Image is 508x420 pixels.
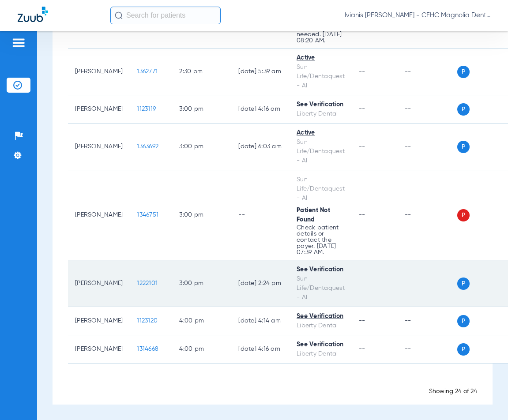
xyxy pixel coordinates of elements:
td: [PERSON_NAME] [68,124,130,170]
img: Search Icon [115,11,123,19]
td: [DATE] 2:24 PM [231,260,290,307]
div: Liberty Dental [297,321,345,330]
td: [DATE] 5:39 AM [231,49,290,95]
div: See Verification [297,265,345,274]
span: 1346751 [137,212,158,218]
img: Zuub Logo [18,7,48,22]
td: -- [398,170,457,260]
span: -- [359,106,365,112]
div: Liberty Dental [297,109,345,119]
td: [PERSON_NAME] [68,95,130,124]
td: 2:30 PM [172,49,231,95]
iframe: Chat Widget [464,378,508,420]
td: -- [398,335,457,364]
td: [DATE] 4:16 AM [231,335,290,364]
span: Ivianis [PERSON_NAME] - CFHC Magnolia Dental [345,11,490,20]
span: -- [359,280,365,286]
div: Active [297,53,345,63]
span: P [457,209,470,221]
span: 1222101 [137,280,158,286]
span: Showing 24 of 24 [429,388,477,394]
td: [PERSON_NAME] [68,170,130,260]
div: Sun Life/Dentaquest - AI [297,274,345,302]
img: hamburger-icon [11,37,26,48]
span: P [457,315,470,327]
span: 1362771 [137,68,158,75]
span: 1123120 [137,318,158,324]
td: [PERSON_NAME] [68,49,130,95]
td: [DATE] 6:03 AM [231,124,290,170]
span: P [457,103,470,116]
div: See Verification [297,100,345,109]
span: -- [359,318,365,324]
div: Sun Life/Dentaquest - AI [297,138,345,165]
td: -- [398,95,457,124]
div: Active [297,128,345,138]
td: -- [398,49,457,95]
td: [PERSON_NAME] [68,260,130,307]
span: -- [359,212,365,218]
td: -- [398,307,457,335]
span: P [457,141,470,153]
td: 3:00 PM [172,95,231,124]
td: [DATE] 4:14 AM [231,307,290,335]
span: 1363692 [137,143,158,150]
td: -- [398,124,457,170]
td: 4:00 PM [172,307,231,335]
span: P [457,343,470,356]
div: Sun Life/Dentaquest - AI [297,63,345,90]
span: -- [359,346,365,352]
p: Check patient details or contact the payer. [DATE] 07:39 AM. [297,225,345,255]
div: See Verification [297,312,345,321]
div: Liberty Dental [297,349,345,359]
span: P [457,66,470,78]
td: [PERSON_NAME] [68,307,130,335]
span: 1123119 [137,106,156,112]
td: 3:00 PM [172,260,231,307]
td: 3:00 PM [172,124,231,170]
td: [DATE] 4:16 AM [231,95,290,124]
span: -- [359,68,365,75]
input: Search for patients [110,7,221,24]
td: -- [398,260,457,307]
div: See Verification [297,340,345,349]
span: P [457,277,470,290]
td: 3:00 PM [172,170,231,260]
span: 1314668 [137,346,158,352]
td: [PERSON_NAME] [68,335,130,364]
div: Sun Life/Dentaquest - AI [297,175,345,203]
td: -- [231,170,290,260]
span: Patient Not Found [297,207,330,223]
td: 4:00 PM [172,335,231,364]
span: -- [359,143,365,150]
